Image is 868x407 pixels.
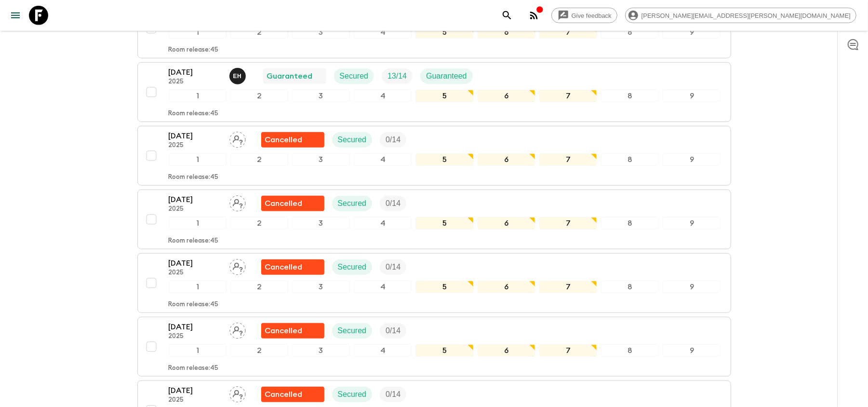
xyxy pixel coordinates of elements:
[354,90,412,102] div: 4
[261,259,324,275] div: Flash Pack cancellation
[229,71,248,79] span: Euridice Hernandez
[386,261,401,273] p: 0 / 14
[169,396,222,404] p: 2025
[261,323,324,339] div: Flash Pack cancellation
[169,301,219,309] p: Room release: 45
[354,281,412,293] div: 4
[292,281,350,293] div: 3
[137,190,731,249] button: [DATE]2025Assign pack leaderFlash Pack cancellationSecuredTrip Fill123456789Room release:45
[261,132,324,148] div: Flash Pack cancellation
[386,389,401,400] p: 0 / 14
[292,26,350,39] div: 3
[169,321,222,333] p: [DATE]
[415,217,473,230] div: 5
[230,153,288,166] div: 2
[229,135,246,142] span: Assign pack leader
[267,70,313,82] p: Guaranteed
[601,281,659,293] div: 8
[354,344,412,357] div: 4
[625,8,856,23] div: [PERSON_NAME][EMAIL_ADDRESS][PERSON_NAME][DOMAIN_NAME]
[601,344,659,357] div: 8
[382,68,413,84] div: Trip Fill
[387,70,407,82] p: 13 / 14
[137,317,731,377] button: [DATE]2025Assign pack leaderFlash Pack cancellationSecuredTrip Fill123456789Room release:45
[169,344,227,357] div: 1
[539,26,597,39] div: 7
[380,132,406,148] div: Trip Fill
[334,68,374,84] div: Secured
[169,205,222,213] p: 2025
[265,134,303,146] p: Cancelled
[169,46,219,54] p: Room release: 45
[169,385,222,396] p: [DATE]
[354,217,412,230] div: 4
[663,153,721,166] div: 9
[478,153,535,166] div: 6
[230,344,288,357] div: 2
[415,90,473,102] div: 5
[265,198,303,209] p: Cancelled
[265,389,303,400] p: Cancelled
[229,68,248,84] button: EH
[169,365,219,372] p: Room release: 45
[230,281,288,293] div: 2
[340,70,369,82] p: Secured
[332,132,373,148] div: Secured
[230,26,288,39] div: 2
[137,126,731,186] button: [DATE]2025Assign pack leaderFlash Pack cancellationSecuredTrip Fill123456789Room release:45
[169,237,219,245] p: Room release: 45
[386,325,401,337] p: 0 / 14
[478,26,535,39] div: 6
[601,26,659,39] div: 8
[601,217,659,230] div: 8
[539,281,597,293] div: 7
[338,325,367,337] p: Secured
[169,90,227,102] div: 1
[230,217,288,230] div: 2
[338,198,367,209] p: Secured
[539,344,597,357] div: 7
[233,72,242,80] p: E H
[169,153,227,166] div: 1
[415,281,473,293] div: 5
[539,90,597,102] div: 7
[380,323,406,339] div: Trip Fill
[415,26,473,39] div: 5
[230,90,288,102] div: 2
[332,259,373,275] div: Secured
[332,323,373,339] div: Secured
[137,253,731,313] button: [DATE]2025Assign pack leaderFlash Pack cancellationSecuredTrip Fill123456789Room release:45
[380,196,406,211] div: Trip Fill
[169,269,222,277] p: 2025
[169,258,222,269] p: [DATE]
[478,281,535,293] div: 6
[426,70,467,82] p: Guaranteed
[663,26,721,39] div: 9
[265,325,303,337] p: Cancelled
[169,142,222,149] p: 2025
[261,196,324,211] div: Flash Pack cancellation
[169,78,222,86] p: 2025
[478,90,535,102] div: 6
[169,26,227,39] div: 1
[338,134,367,146] p: Secured
[636,12,856,19] span: [PERSON_NAME][EMAIL_ADDRESS][PERSON_NAME][DOMAIN_NAME]
[229,326,246,333] span: Assign pack leader
[386,198,401,209] p: 0 / 14
[338,261,367,273] p: Secured
[292,90,350,102] div: 3
[137,62,731,122] button: [DATE]2025Euridice Hernandez GuaranteedSecuredTrip FillGuaranteed123456789Room release:45
[566,12,617,19] span: Give feedback
[169,67,222,78] p: [DATE]
[386,134,401,146] p: 0 / 14
[539,153,597,166] div: 7
[169,110,219,118] p: Room release: 45
[229,198,246,206] span: Assign pack leader
[478,217,535,230] div: 6
[169,194,222,205] p: [DATE]
[497,6,517,25] button: search adventures
[265,261,303,273] p: Cancelled
[415,153,473,166] div: 5
[338,389,367,400] p: Secured
[169,217,227,230] div: 1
